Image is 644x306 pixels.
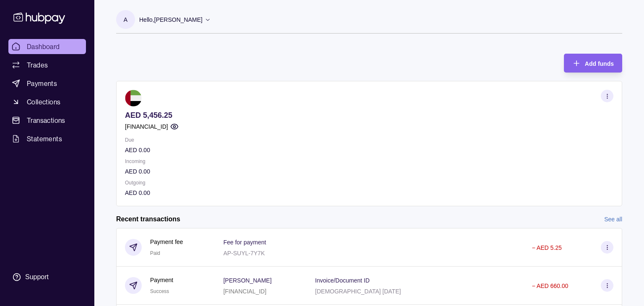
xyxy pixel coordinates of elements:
p: A [124,15,127,24]
span: Add funds [585,60,614,67]
span: Dashboard [27,41,60,52]
a: Support [8,268,86,286]
p: Payment fee [150,237,183,246]
p: Hello, [PERSON_NAME] [139,15,203,24]
a: See all [604,215,622,224]
p: AED 0.00 [125,167,613,176]
p: − AED 5.25 [532,244,561,251]
span: Statements [27,134,62,144]
a: Trades [8,57,86,73]
p: Invoice/Document ID [315,277,370,284]
span: Transactions [27,115,65,125]
p: Outgoing [125,178,613,187]
p: [PERSON_NAME] [223,277,272,284]
p: − AED 660.00 [532,283,568,289]
p: Incoming [125,157,613,166]
a: Statements [8,131,86,146]
span: Payments [27,78,57,88]
p: AED 0.00 [125,188,613,197]
button: Add funds [564,54,622,73]
div: Support [25,272,49,282]
p: AED 5,456.25 [125,111,613,120]
a: Dashboard [8,39,86,54]
p: Fee for payment [223,239,266,246]
span: Trades [27,60,48,70]
p: AP-SUYL-7Y7K [223,250,265,257]
span: Collections [27,97,60,107]
span: Paid [150,250,160,256]
p: [DEMOGRAPHIC_DATA] [DATE] [315,288,401,295]
img: ae [125,90,142,106]
p: Payment [150,275,173,285]
a: Collections [8,94,86,109]
p: Due [125,135,613,145]
p: [FINANCIAL_ID] [125,122,168,131]
h2: Recent transactions [116,215,180,224]
p: AED 0.00 [125,145,613,155]
span: Success [150,288,169,294]
a: Transactions [8,113,86,128]
a: Payments [8,76,86,91]
p: [FINANCIAL_ID] [223,288,267,295]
